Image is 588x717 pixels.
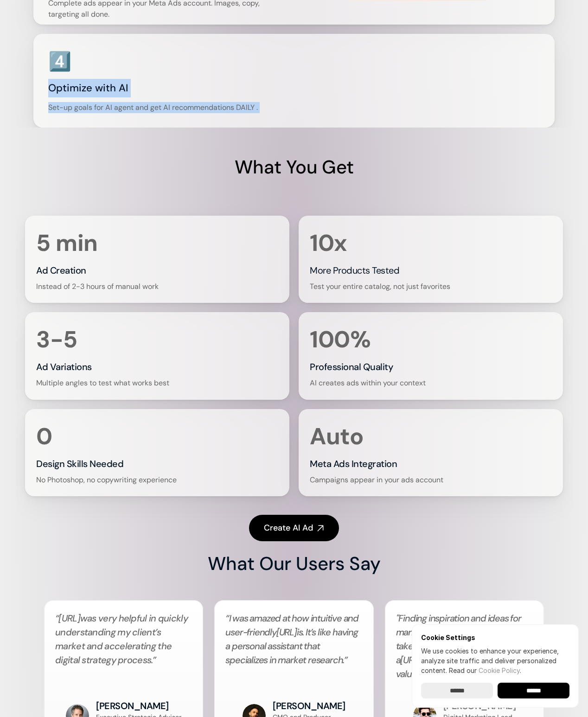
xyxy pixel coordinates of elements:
p: Instead of 2-3 hours of manual work [36,282,159,292]
span: Read our . [449,666,521,674]
strong: Auto [310,421,364,452]
h2: What Our Users Say [208,551,381,576]
p: Test your entire catalog, not just favorites [310,282,450,292]
span: . [151,654,153,666]
h3: Design Skills Needed [36,457,278,470]
h3: Meta Ads Integration [310,457,552,470]
h1: What You Get [44,154,544,180]
p: AI creates ads within your context [310,378,426,388]
p: Multiple angles to test what works best [36,378,169,388]
h2: "Finding inspiration and ideas for marketing research direction often takes a lot of time. Howeve... [396,611,533,681]
p: We use cookies to enhance your experience, analyze site traffic and deliver personalized content. [421,646,569,675]
h3: 4️⃣ [48,48,71,74]
strong: 100% [310,324,371,355]
a: [URL] [58,612,80,624]
h3: More Products Tested [310,264,552,277]
a: [URL] [400,654,421,666]
h3: [PERSON_NAME] [96,699,169,712]
h3: Professional Quality [310,360,552,373]
h3: Ad Variations [36,360,278,373]
p: Set-up goals for AI agent and get AI recommendations DAILY . [48,102,290,113]
strong: 3-5 [36,324,77,355]
a: Create AI Ad [249,515,339,541]
span: ” [344,654,347,666]
h2: I was amazed at how intuitive and user-friendly is. It’s like having a personal assistant that sp... [225,611,362,681]
p: Campaigns appear in your ads account [310,475,443,485]
a: [URL] [276,626,297,638]
strong: 10x [310,228,347,258]
h3: Ad Creation [36,264,86,277]
a: Cookie Policy [479,666,520,674]
strong: 0 [36,421,52,452]
h2: “ was very helpful in quickly understanding my client’s market and accelerating the digital strat... [55,611,192,681]
h3: Optimize with AI [48,79,290,97]
h6: Cookie Settings [421,634,569,641]
h3: [PERSON_NAME] [273,699,345,712]
span: “ [225,612,229,624]
p: No Photoshop, no copywriting experience [36,475,177,485]
strong: 5 min [36,228,98,258]
h4: Create AI Ad [264,522,313,534]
